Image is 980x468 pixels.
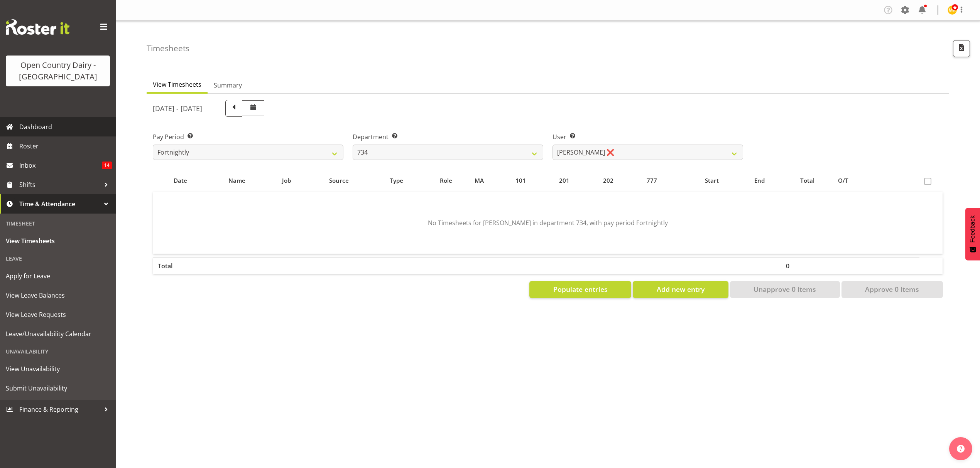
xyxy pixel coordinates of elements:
[2,379,114,398] a: Submit Unavailability
[174,176,187,185] span: Date
[6,270,110,282] span: Apply for Leave
[953,40,970,57] button: Export CSV
[6,19,69,35] img: Rosterit website logo
[153,258,208,274] th: Total
[2,215,114,231] div: Timesheet
[553,132,743,141] label: User
[705,176,719,185] span: Start
[603,176,613,185] span: 202
[957,445,965,453] img: help-xxl-2.png
[2,343,114,359] div: Unavailability
[19,121,112,133] span: Dashboard
[948,5,957,15] img: milk-reception-awarua7542.jpg
[329,176,349,185] span: Source
[153,104,202,113] h5: [DATE] - [DATE]
[2,266,114,286] a: Apply for Leave
[754,284,816,294] span: Unapprove 0 Items
[2,305,114,324] a: View Leave Requests
[969,215,976,242] span: Feedback
[657,284,705,294] span: Add new entry
[553,284,608,294] span: Populate entries
[965,208,980,260] button: Feedback - Show survey
[228,176,245,185] span: Name
[2,324,114,343] a: Leave/Unavailability Calendar
[2,251,114,266] div: Leave
[19,140,112,152] span: Roster
[6,309,110,320] span: View Leave Requests
[754,176,765,185] span: End
[865,284,919,294] span: Approve 0 Items
[19,160,102,171] span: Inbox
[440,176,452,185] span: Role
[214,81,242,90] span: Summary
[153,132,343,141] label: Pay Period
[529,281,631,298] button: Populate entries
[647,176,657,185] span: 777
[730,281,840,298] button: Unapprove 0 Items
[390,176,403,185] span: Type
[6,382,110,394] span: Submit Unavailability
[6,235,110,247] span: View Timesheets
[147,44,189,53] h4: Timesheets
[19,179,100,190] span: Shifts
[800,176,814,185] span: Total
[2,359,114,379] a: View Unavailability
[19,404,100,415] span: Finance & Reporting
[353,132,543,141] label: Department
[282,176,291,185] span: Job
[178,218,918,227] p: No Timesheets for [PERSON_NAME] in department 734, with pay period Fortnightly
[841,281,943,298] button: Approve 0 Items
[781,258,834,274] th: 0
[475,176,484,185] span: MA
[102,162,112,169] span: 14
[153,80,201,89] span: View Timesheets
[14,59,102,82] div: Open Country Dairy - [GEOGRAPHIC_DATA]
[6,363,110,375] span: View Unavailability
[6,328,110,340] span: Leave/Unavailability Calendar
[6,290,110,301] span: View Leave Balances
[559,176,569,185] span: 201
[515,176,526,185] span: 101
[633,281,728,298] button: Add new entry
[2,231,114,251] a: View Timesheets
[2,286,114,305] a: View Leave Balances
[838,176,848,185] span: O/T
[19,198,100,210] span: Time & Attendance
